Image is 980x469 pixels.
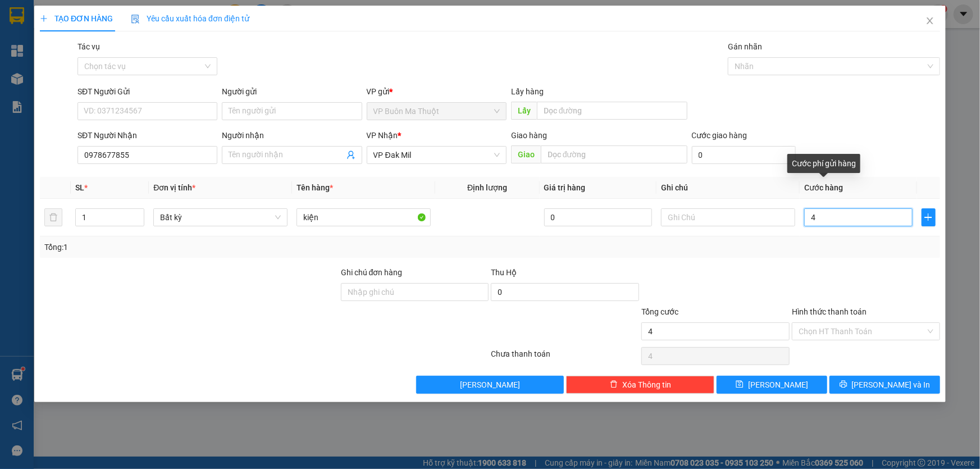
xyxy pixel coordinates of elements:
[511,102,537,120] span: Lấy
[153,183,195,192] span: Đơn vị tính
[622,379,671,391] span: Xóa Thông tin
[131,15,140,24] img: icon
[460,379,520,391] span: [PERSON_NAME]
[692,146,796,164] input: Cước giao hàng
[544,183,586,192] span: Giá trị hàng
[728,42,762,51] label: Gán nhãn
[222,129,362,142] div: Người nhận
[657,177,800,199] th: Ghi chú
[641,307,678,316] span: Tổng cước
[787,154,860,173] div: Cước phí gửi hàng
[44,208,62,226] button: delete
[367,131,398,140] span: VP Nhận
[804,183,843,192] span: Cước hàng
[160,209,281,226] span: Bất kỳ
[40,14,113,23] span: TẠO ĐƠN HÀNG
[511,131,547,140] span: Giao hàng
[467,183,507,192] span: Định lượng
[840,380,847,389] span: printer
[926,16,935,25] span: close
[222,85,362,98] div: Người gửi
[566,376,714,394] button: deleteXóa Thông tin
[541,145,687,163] input: Dọc đường
[852,379,931,391] span: [PERSON_NAME] và In
[490,348,641,367] div: Chưa thanh toán
[367,85,507,98] div: VP gửi
[748,379,808,391] span: [PERSON_NAME]
[829,376,940,394] button: printer[PERSON_NAME] và In
[491,268,517,277] span: Thu Hộ
[692,131,747,140] label: Cước giao hàng
[373,147,500,163] span: VP Đak Mil
[373,103,500,120] span: VP Buôn Ma Thuột
[78,42,100,51] label: Tác vụ
[511,87,544,96] span: Lấy hàng
[610,380,618,389] span: delete
[661,208,795,226] input: Ghi Chú
[297,208,431,226] input: VD: Bàn, Ghế
[341,268,403,277] label: Ghi chú đơn hàng
[537,102,687,120] input: Dọc đường
[544,208,653,226] input: 0
[78,85,217,98] div: SĐT Người Gửi
[297,183,333,192] span: Tên hàng
[347,151,355,160] span: user-add
[717,376,827,394] button: save[PERSON_NAME]
[792,307,867,316] label: Hình thức thanh toán
[131,14,249,23] span: Yêu cầu xuất hóa đơn điện tử
[341,283,489,301] input: Ghi chú đơn hàng
[78,129,217,142] div: SĐT Người Nhận
[922,208,936,226] button: plus
[922,213,935,222] span: plus
[44,241,379,253] div: Tổng: 1
[736,380,744,389] span: save
[416,376,564,394] button: [PERSON_NAME]
[75,183,84,192] span: SL
[511,145,541,163] span: Giao
[914,6,946,37] button: Close
[40,15,48,22] span: plus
